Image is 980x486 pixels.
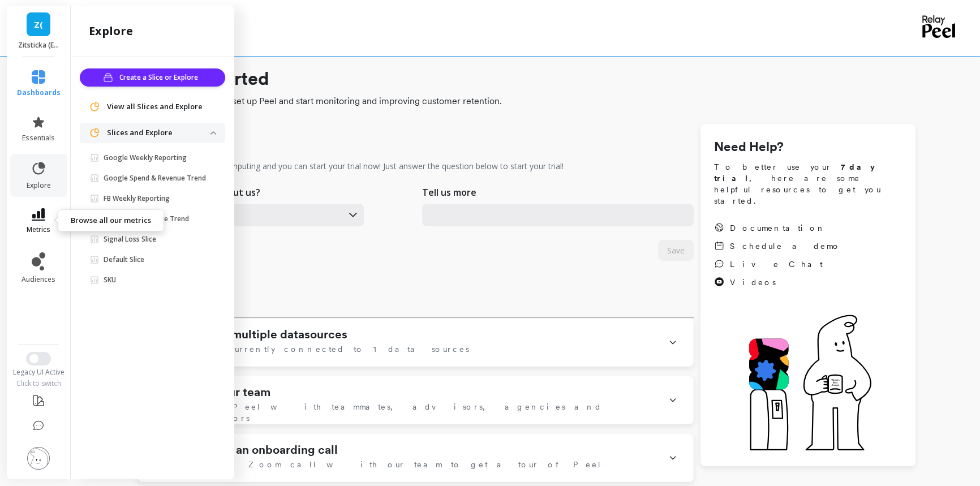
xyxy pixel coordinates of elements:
[119,72,201,83] span: Create a Slice or Explore
[17,88,61,97] span: dashboards
[26,352,51,365] button: Switch to New UI
[181,401,655,424] span: Share Peel with teammates, advisors, agencies and investors
[137,161,564,172] p: Your data has finished computing and you can start your trial now! Just answer the question below...
[104,174,206,183] p: Google Spend & Revenue Trend
[34,18,43,31] span: Z(
[104,235,156,244] p: Signal Loss Slice
[107,127,210,139] p: Slices and Explore
[104,255,144,264] p: Default Slice
[714,240,841,252] a: Schedule a demo
[27,447,50,470] img: profile picture
[181,443,338,457] h1: Schedule an onboarding call
[181,343,469,355] span: We're currently connected to 1 data sources
[6,379,72,388] div: Click to switch
[210,131,216,135] img: down caret icon
[714,137,902,157] h1: Need Help?
[137,65,915,92] h1: Getting Started
[104,276,116,285] p: SKU
[89,23,133,39] h2: explore
[181,328,347,341] h1: Connect multiple datasources
[107,101,203,113] span: View all Slices and Explore
[730,277,776,288] span: Videos
[714,222,841,234] a: Documentation
[104,194,170,203] p: FB Weekly Reporting
[27,181,51,190] span: explore
[422,186,476,199] p: Tell us more
[730,259,823,270] span: Live Chat
[6,368,72,377] div: Legacy UI Active
[22,275,55,284] span: audiences
[22,134,55,143] span: essentials
[714,162,884,183] strong: 7 day trial
[80,68,225,87] button: Create a Slice or Explore
[104,214,189,223] p: FB Spend & Revenue Trend
[730,222,826,234] span: Documentation
[714,161,902,207] span: To better use your , here are some helpful resources to get you started.
[18,41,59,50] p: Zitsticka (Essor)
[137,94,915,108] span: Everything you need to set up Peel and start monitoring and improving customer retention.
[181,459,602,470] span: Book a Zoom call with our team to get a tour of Peel
[89,101,100,113] img: navigation item icon
[104,153,187,162] p: Google Weekly Reporting
[730,240,841,252] span: Schedule a demo
[89,127,100,139] img: navigation item icon
[27,225,50,234] span: metrics
[714,277,841,288] a: Videos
